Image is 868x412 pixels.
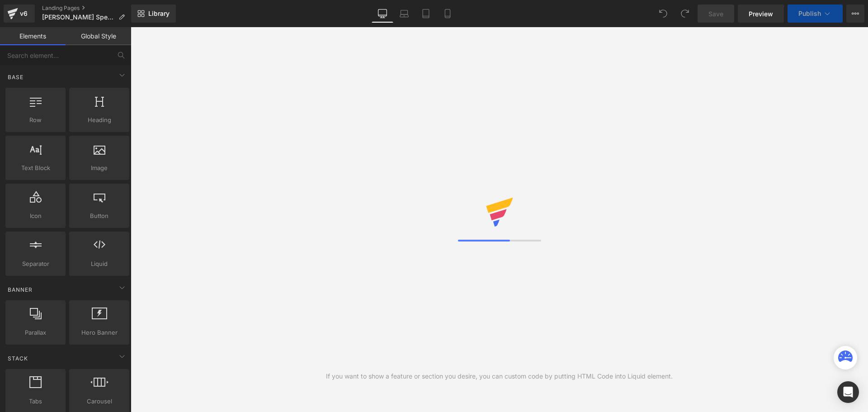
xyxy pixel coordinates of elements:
a: New Library [131,5,176,23]
a: Laptop [393,5,415,23]
span: Heading [72,115,127,125]
span: Library [148,9,170,18]
span: Parallax [8,328,63,337]
div: If you want to show a feature or section you desire, you can custom code by putting HTML Code int... [326,371,673,381]
span: Hero Banner [72,328,127,337]
span: Stack [7,354,29,363]
div: v6 [18,8,29,19]
span: Liquid [72,259,127,269]
a: Mobile [437,5,458,23]
a: Desktop [372,5,393,23]
span: Image [72,163,127,173]
span: Carousel [72,397,127,406]
span: Publish [798,10,821,17]
button: Undo [654,5,672,23]
span: Row [8,115,63,125]
span: Save [708,9,723,19]
span: Banner [7,285,33,294]
span: Preview [749,9,773,19]
button: Redo [676,5,694,23]
span: Button [72,211,127,221]
a: Preview [738,5,784,23]
span: Separator [8,259,63,269]
span: Icon [8,211,63,221]
span: Tabs [8,397,63,406]
a: v6 [4,5,35,23]
span: Base [7,73,24,81]
button: Publish [788,5,843,23]
span: [PERSON_NAME] Special [42,14,115,21]
div: Open Intercom Messenger [837,381,859,403]
a: Tablet [415,5,437,23]
button: More [846,5,864,23]
a: Landing Pages [42,5,132,12]
span: Text Block [8,163,63,173]
a: Global Style [66,27,131,45]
